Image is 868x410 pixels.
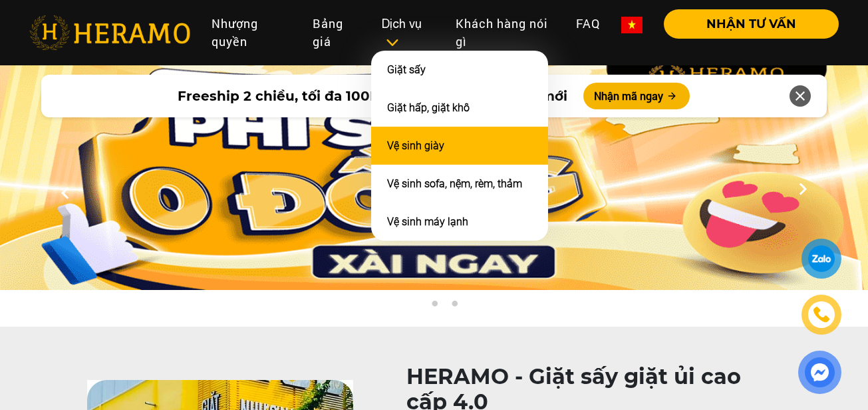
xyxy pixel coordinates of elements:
[664,9,839,39] button: NHẬN TƯ VẤN
[811,305,831,325] img: phone-icon
[382,15,434,51] div: Dịch vụ
[178,86,567,106] span: Freeship 2 chiều, tối đa 100K dành cho khách hàng mới
[29,15,190,50] img: heramo-logo.png
[302,9,371,56] a: Bảng giá
[803,296,840,333] a: phone-icon
[385,36,399,49] img: subToggleIcon
[387,139,444,152] a: Vệ sinh giày
[653,18,839,30] a: NHẬN TƯ VẤN
[565,9,611,38] a: FAQ
[387,215,468,228] a: Vệ sinh máy lạnh
[387,101,470,114] a: Giặt hấp, giặt khô
[387,177,522,190] a: Vệ sinh sofa, nệm, rèm, thảm
[448,300,461,313] button: 3
[201,9,301,56] a: Nhượng quyền
[621,17,643,33] img: vn-flag.png
[445,9,565,56] a: Khách hàng nói gì
[387,63,426,76] a: Giặt sấy
[583,83,690,109] button: Nhận mã ngay
[408,300,421,313] button: 1
[428,300,441,313] button: 2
